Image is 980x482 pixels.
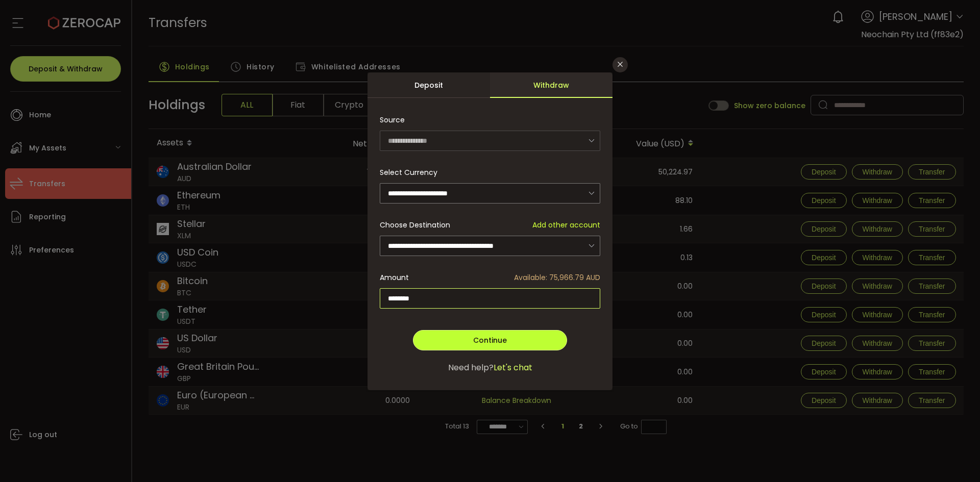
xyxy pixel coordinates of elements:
div: Deposit [367,72,490,98]
button: Close [612,57,628,72]
span: Need help? [448,362,494,374]
span: Let's chat [494,362,532,374]
span: Available: 75,966.79 AUD [514,272,600,283]
div: dialog [367,72,612,390]
div: Withdraw [490,72,612,98]
span: Amount [380,272,409,283]
span: Continue [473,335,507,345]
iframe: Chat Widget [929,433,980,482]
button: Continue [413,330,567,350]
span: Source [380,110,405,130]
span: Choose Destination [380,220,450,231]
span: Add other account [532,220,600,231]
label: Select Currency [380,167,444,177]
